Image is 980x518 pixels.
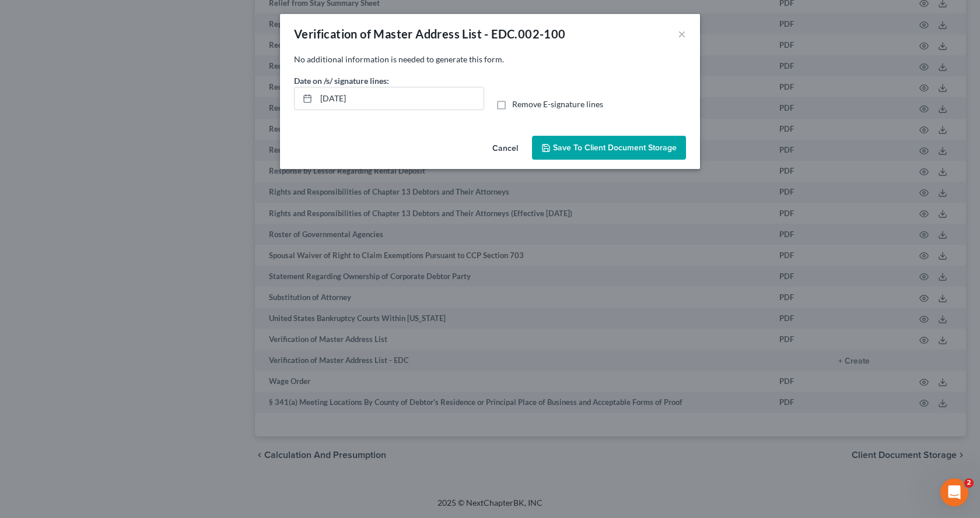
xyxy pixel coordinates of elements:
[316,87,484,110] input: MM/DD/YYYY
[294,54,686,65] p: No additional information is needed to generate this form.
[678,27,686,41] button: ×
[964,478,974,488] span: 2
[512,99,603,109] span: Remove E-signature lines
[940,478,968,506] iframe: Intercom live chat
[294,75,389,87] label: Date on /s/ signature lines:
[553,143,677,153] span: Save to Client Document Storage
[532,136,686,160] button: Save to Client Document Storage
[294,26,566,42] div: Verification of Master Address List - EDC.002-100
[483,137,527,160] button: Cancel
